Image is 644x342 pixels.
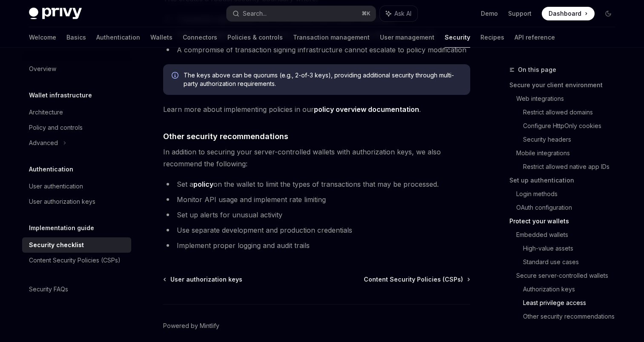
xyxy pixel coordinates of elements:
[66,27,86,48] a: Basics
[29,90,92,100] h5: Wallet infrastructure
[163,322,219,330] a: Powered by Mintlify
[481,9,498,18] a: Demo
[22,179,131,194] a: User authentication
[380,27,434,48] a: User management
[601,7,615,20] button: Toggle dark mode
[29,255,121,265] div: Content Security Policies (CSPs)
[364,275,469,284] a: Content Security Policies (CSPs)
[164,275,242,284] a: User authorization keys
[29,181,83,191] div: User authentication
[22,194,131,209] a: User authorization keys
[172,72,180,80] svg: Info
[380,6,417,21] button: Ask AI
[394,9,411,18] span: Ask AI
[516,228,622,242] a: Embedded wallets
[227,27,283,48] a: Policies & controls
[183,27,217,48] a: Connectors
[549,9,581,18] span: Dashboard
[362,10,371,17] span: ⌘ K
[523,133,622,146] a: Security headers
[523,310,622,323] a: Other security recommendations
[29,8,82,20] img: dark logo
[22,253,131,268] a: Content Security Policies (CSPs)
[22,105,131,120] a: Architecture
[516,201,622,214] a: OAuth configuration
[163,224,470,236] li: Use separate development and production credentials
[480,27,504,48] a: Recipes
[150,27,172,48] a: Wallets
[29,27,56,48] a: Welcome
[516,269,622,282] a: Secure server-controlled wallets
[29,138,58,148] div: Advanced
[509,214,622,228] a: Protect your wallets
[29,240,84,250] div: Security checklist
[96,27,140,48] a: Authentication
[163,209,470,221] li: Set up alerts for unusual activity
[508,9,532,18] a: Support
[184,71,462,88] span: The keys above can be quorums (e.g., 2-of-3 keys), providing additional security through multi-pa...
[227,6,376,21] button: Search...⌘K
[170,275,242,284] span: User authorization keys
[445,27,470,48] a: Security
[523,242,622,255] a: High-value assets
[523,296,622,310] a: Least privilege access
[516,187,622,201] a: Login methods
[163,194,470,205] li: Monitor API usage and implement rate limiting
[163,239,470,251] li: Implement proper logging and audit trails
[193,180,213,189] a: policy
[542,7,595,20] a: Dashboard
[509,78,622,92] a: Secure your client environment
[22,120,131,135] a: Policy and controls
[22,61,131,77] a: Overview
[29,107,63,117] div: Architecture
[314,105,419,114] a: policy overview documentation
[523,160,622,174] a: Restrict allowed native app IDs
[22,237,131,253] a: Security checklist
[163,103,470,115] span: Learn more about implementing policies in our .
[29,197,95,207] div: User authorization keys
[163,131,288,142] span: Other security recommendations
[29,284,68,294] div: Security FAQs
[29,164,73,174] h5: Authentication
[293,27,370,48] a: Transaction management
[163,146,470,170] span: In addition to securing your server-controlled wallets with authorization keys, we also recommend...
[29,223,94,233] h5: Implementation guide
[523,119,622,133] a: Configure HttpOnly cookies
[523,255,622,269] a: Standard use cases
[243,9,267,19] div: Search...
[163,178,470,190] li: Set a on the wallet to limit the types of transactions that may be processed.
[523,105,622,119] a: Restrict allowed domains
[29,123,83,133] div: Policy and controls
[516,92,622,105] a: Web integrations
[364,275,463,284] span: Content Security Policies (CSPs)
[523,282,622,296] a: Authorization keys
[22,282,131,297] a: Security FAQs
[515,27,555,48] a: API reference
[516,146,622,160] a: Mobile integrations
[29,64,56,74] div: Overview
[163,44,470,56] li: A compromise of transaction signing infrastructure cannot escalate to policy modification
[509,174,622,187] a: Set up authentication
[518,65,556,75] span: On this page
